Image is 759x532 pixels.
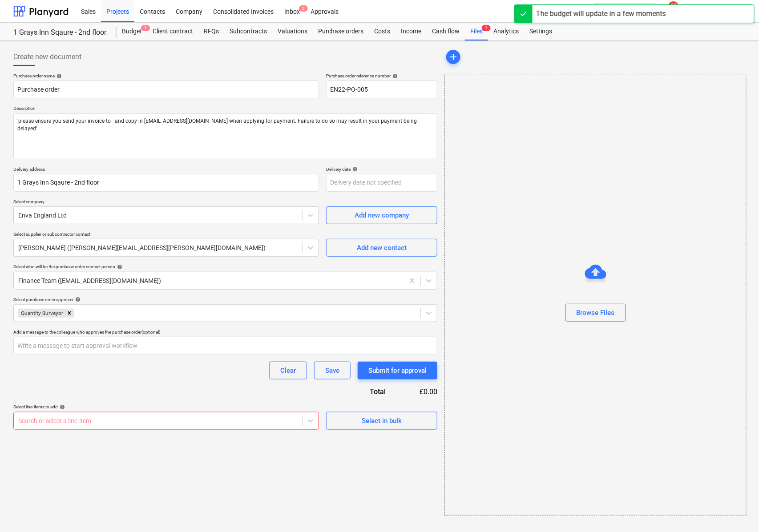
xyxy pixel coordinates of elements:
button: Browse Files [565,304,626,322]
div: The budget will update in a few moments [536,8,666,19]
div: Select purchase order approver [13,297,437,302]
a: Analytics [488,23,524,40]
p: Select supplier or subcontractor contact [13,231,319,239]
span: 1 [482,25,491,31]
button: Select in bulk [326,412,437,430]
p: Delivery address [13,166,319,174]
button: Submit for approval [358,362,437,379]
span: help [351,166,358,172]
button: Save [314,362,351,379]
div: Purchase order reference number [326,73,437,79]
span: help [391,73,398,79]
div: Select in bulk [362,415,402,427]
a: Costs [369,23,396,40]
a: Budget1 [117,23,147,40]
a: Files1 [465,23,488,40]
input: Reference number [326,81,437,98]
div: Select who will be the purchase order contact person [13,264,437,270]
div: Add new company [355,210,409,221]
span: add [448,52,459,62]
div: Submit for approval [368,365,427,376]
div: Remove Quantity Surveyor [65,309,74,318]
span: help [73,297,81,302]
button: Add new company [326,206,437,224]
span: 5 [299,5,308,12]
a: Cash flow [427,23,465,40]
div: Clear [280,365,296,376]
span: help [115,264,122,270]
div: Select line-items to add [13,404,319,410]
div: Browse Files [444,75,747,516]
input: Delivery date not specified [326,174,437,192]
div: Delivery date [326,166,437,172]
div: Total [322,387,400,397]
div: Quantity Surveyor [18,309,65,318]
input: Delivery address [13,174,319,192]
span: help [58,404,65,410]
div: Save [325,365,339,376]
span: Create new document [13,52,81,62]
div: Add new contact [357,242,407,254]
a: Client contract [147,23,198,40]
iframe: Chat Widget [715,489,759,532]
a: Subcontracts [224,23,272,40]
p: Select company [13,199,319,206]
a: Income [396,23,427,40]
div: £0.00 [400,387,438,397]
div: Purchase order name [13,73,319,79]
div: 1 Grays Inn Sqaure - 2nd floor [13,28,106,37]
p: Description [13,105,437,113]
a: RFQs [198,23,224,40]
a: Valuations [272,23,313,40]
input: Write a message to start approval workflow [13,337,437,355]
a: Settings [524,23,557,40]
div: Browse Files [577,307,615,318]
div: Add a message to the colleague who approves the purchase order (optional) [13,329,437,335]
span: help [55,73,62,79]
button: Add new contact [326,239,437,257]
div: Budget [117,23,147,40]
div: Files [465,23,488,40]
a: Purchase orders [313,23,369,40]
textarea: ‘please ensure you send your invoice to and copy in [EMAIL_ADDRESS][DOMAIN_NAME] when applying fo... [13,113,437,159]
input: Document name [13,81,319,98]
span: 1 [141,25,150,31]
button: Clear [269,362,307,379]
